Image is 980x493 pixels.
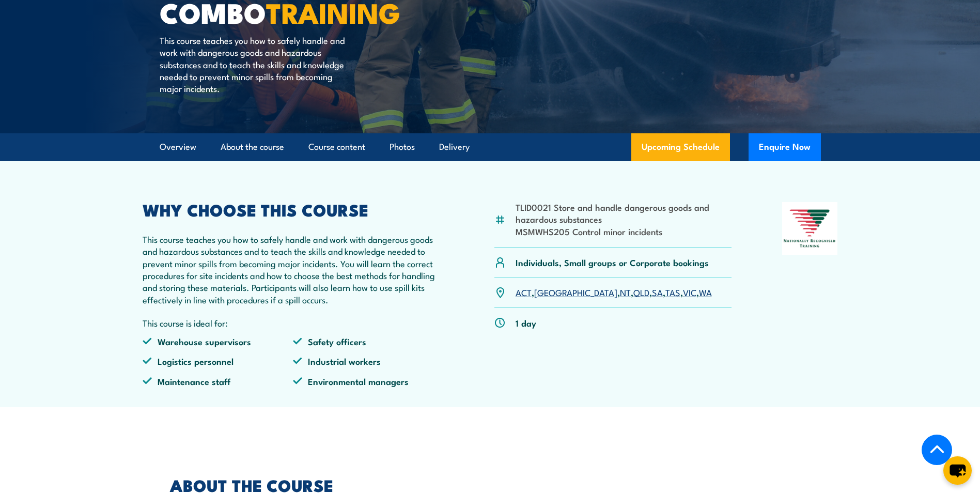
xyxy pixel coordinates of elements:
[143,335,293,347] li: Warehouse supervisors
[143,317,444,329] p: This course is ideal for:
[665,286,680,298] a: TAS
[439,133,470,161] a: Delivery
[782,202,838,255] img: Nationally Recognised Training logo.
[293,335,444,347] li: Safety officers
[160,133,196,161] a: Overview
[516,286,532,298] a: ACT
[516,286,712,298] p: , , , , , , ,
[652,286,663,298] a: SA
[308,133,365,161] a: Course content
[683,286,696,298] a: VIC
[293,375,444,387] li: Environmental managers
[221,133,284,161] a: About the course
[699,286,712,298] a: WA
[516,317,536,329] p: 1 day
[390,133,415,161] a: Photos
[143,233,444,305] p: This course teaches you how to safely handle and work with dangerous goods and hazardous substanc...
[143,355,293,367] li: Logistics personnel
[143,375,293,387] li: Maintenance staff
[633,286,649,298] a: QLD
[143,202,444,217] h2: WHY CHOOSE THIS COURSE
[620,286,631,298] a: NT
[516,256,709,268] p: Individuals, Small groups or Corporate bookings
[943,456,972,485] button: chat-button
[516,201,732,225] li: TLID0021 Store and handle dangerous goods and hazardous substances
[534,286,617,298] a: [GEOGRAPHIC_DATA]
[631,133,730,161] a: Upcoming Schedule
[293,355,444,367] li: Industrial workers
[516,225,732,237] li: MSMWHS205 Control minor incidents
[160,34,348,95] p: This course teaches you how to safely handle and work with dangerous goods and hazardous substanc...
[170,477,443,492] h2: ABOUT THE COURSE
[749,133,821,161] button: Enquire Now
